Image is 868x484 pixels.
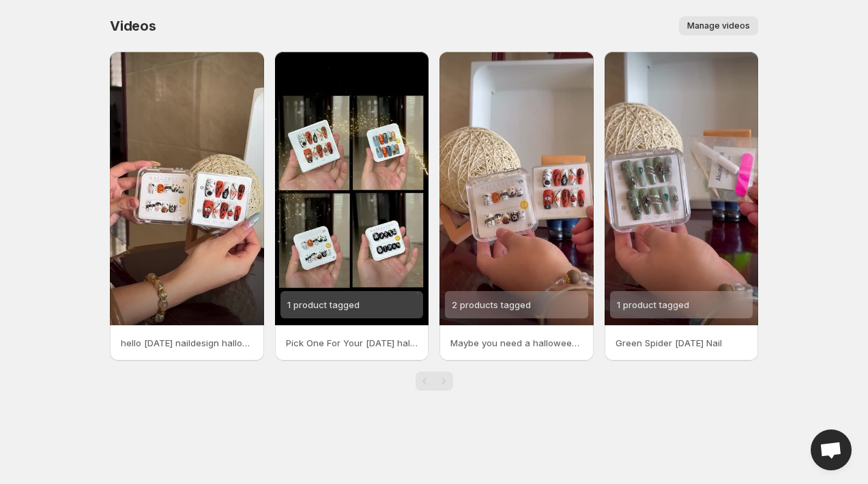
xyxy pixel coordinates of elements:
[687,20,750,31] span: Manage videos
[287,299,360,310] span: 1 product tagged
[679,16,758,35] button: Manage videos
[452,299,531,310] span: 2 products tagged
[121,336,253,350] p: hello [DATE] naildesign halloweennail halloweennailart halloweennail2025
[450,336,583,350] p: Maybe you need a halloweennailhalloweennail2025 halloweennail halloweennails
[286,336,418,350] p: Pick One For Your [DATE] halloweennailhalloweennail2025 halloweennails halloweennailinspo
[617,299,689,310] span: 1 product tagged
[811,429,852,470] div: Open chat
[616,336,748,350] p: Green Spider [DATE] Nail
[110,18,156,34] span: Videos
[416,372,453,391] nav: Pagination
